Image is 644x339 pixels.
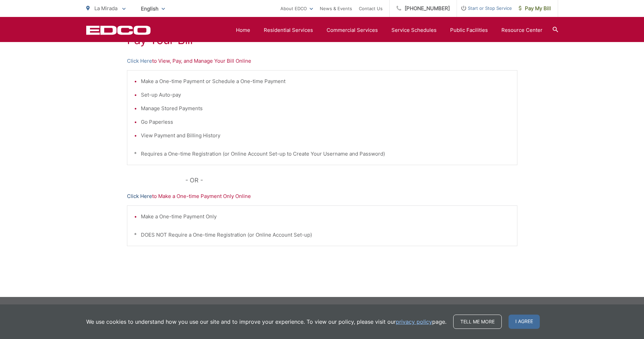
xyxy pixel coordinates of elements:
[450,26,488,34] a: Public Facilities
[141,118,510,126] li: Go Paperless
[519,4,551,13] span: Pay My Bill
[185,175,517,185] p: - OR -
[396,318,432,326] a: privacy policy
[141,91,510,99] li: Set-up Auto-pay
[236,26,250,34] a: Home
[280,4,313,13] a: About EDCO
[134,150,510,158] p: * Requires a One-time Registration (or Online Account Set-up to Create Your Username and Password)
[391,26,437,34] a: Service Schedules
[134,231,510,239] p: * DOES NOT Require a One-time Registration (or Online Account Set-up)
[94,5,117,12] span: La Mirada
[501,26,542,34] a: Resource Center
[136,3,170,15] span: English
[453,315,502,329] a: Tell me more
[127,57,517,65] p: to View, Pay, and Manage Your Bill Online
[359,4,383,13] a: Contact Us
[86,25,151,35] a: EDCD logo. Return to the homepage.
[141,132,510,140] li: View Payment and Billing History
[509,315,540,329] span: I agree
[141,104,510,113] li: Manage Stored Payments
[327,26,378,34] a: Commercial Services
[86,318,446,326] p: We use cookies to understand how you use our site and to improve your experience. To view our pol...
[127,192,517,200] p: to Make a One-time Payment Only Online
[141,77,510,85] li: Make a One-time Payment or Schedule a One-time Payment
[127,192,152,200] a: Click Here
[264,26,313,34] a: Residential Services
[127,57,152,65] a: Click Here
[320,4,352,13] a: News & Events
[141,213,510,221] li: Make a One-time Payment Only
